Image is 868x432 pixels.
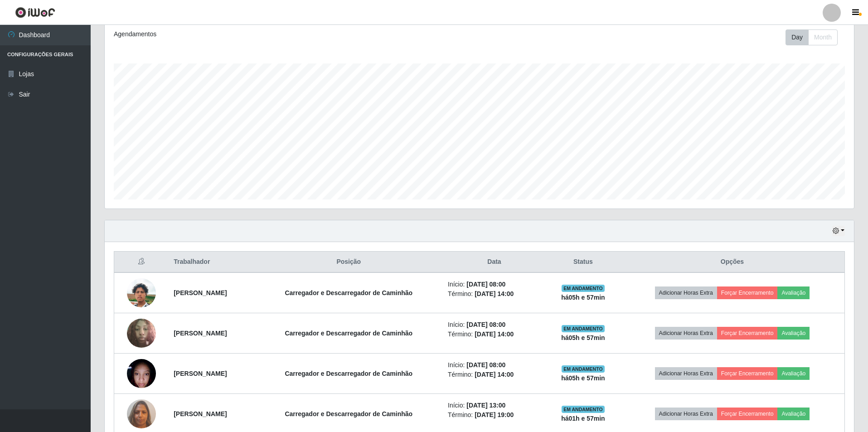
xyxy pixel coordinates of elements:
[448,330,541,339] li: Término:
[562,325,605,332] span: EM ANDAMENTO
[466,321,505,328] time: [DATE] 08:00
[655,367,717,380] button: Adicionar Horas Extra
[285,289,412,296] strong: Carregador e Descarregador de Caminhão
[777,286,810,299] button: Avaliação
[466,361,505,369] time: [DATE] 08:00
[561,294,605,301] strong: há 05 h e 57 min
[717,367,778,380] button: Forçar Encerramento
[620,252,845,273] th: Opções
[448,289,541,299] li: Término:
[448,410,541,420] li: Término:
[174,410,227,417] strong: [PERSON_NAME]
[546,252,620,273] th: Status
[15,7,55,18] img: CoreUI Logo
[786,29,845,45] div: Toolbar with button groups
[808,29,838,45] button: Month
[717,286,778,299] button: Forçar Encerramento
[285,410,412,417] strong: Carregador e Descarregador de Caminhão
[174,330,227,337] strong: [PERSON_NAME]
[717,327,778,340] button: Forçar Encerramento
[655,408,717,420] button: Adicionar Horas Extra
[777,408,810,420] button: Avaliação
[255,252,442,273] th: Posição
[114,29,411,39] div: Agendamentos
[285,330,412,337] strong: Carregador e Descarregador de Caminhão
[442,252,546,273] th: Data
[448,280,541,289] li: Início:
[475,371,514,378] time: [DATE] 14:00
[777,327,810,340] button: Avaliação
[655,327,717,340] button: Adicionar Horas Extra
[561,334,605,341] strong: há 05 h e 57 min
[561,415,605,422] strong: há 01 h e 57 min
[562,406,605,413] span: EM ANDAMENTO
[777,367,810,380] button: Avaliação
[174,289,227,296] strong: [PERSON_NAME]
[562,365,605,373] span: EM ANDAMENTO
[475,290,514,297] time: [DATE] 14:00
[562,285,605,292] span: EM ANDAMENTO
[448,401,541,410] li: Início:
[127,267,156,319] img: 1753209375132.jpeg
[655,286,717,299] button: Adicionar Horas Extra
[786,29,838,45] div: First group
[448,360,541,370] li: Início:
[475,411,514,418] time: [DATE] 19:00
[717,408,778,420] button: Forçar Encerramento
[174,370,227,377] strong: [PERSON_NAME]
[448,320,541,330] li: Início:
[466,281,505,288] time: [DATE] 08:00
[786,29,809,45] button: Day
[466,402,505,409] time: [DATE] 13:00
[475,330,514,338] time: [DATE] 14:00
[168,252,255,273] th: Trabalhador
[127,354,156,393] img: 1753224440001.jpeg
[285,370,412,377] strong: Carregador e Descarregador de Caminhão
[127,314,156,352] img: 1752934097252.jpeg
[448,370,541,379] li: Término:
[561,374,605,382] strong: há 05 h e 57 min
